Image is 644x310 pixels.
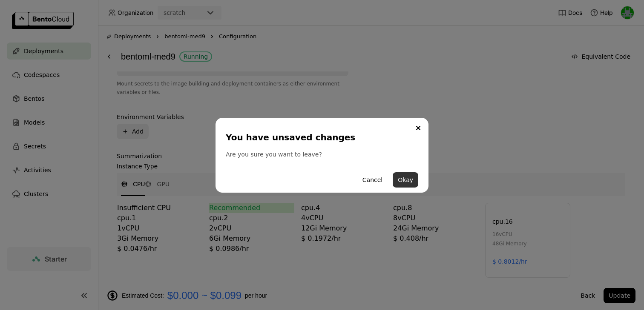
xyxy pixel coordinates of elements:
button: Close [413,123,423,133]
div: dialog [216,118,428,193]
div: Are you sure you want to leave? [226,150,418,159]
button: Cancel [357,172,388,188]
button: Okay [393,172,418,188]
div: You have unsaved changes [226,131,415,143]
